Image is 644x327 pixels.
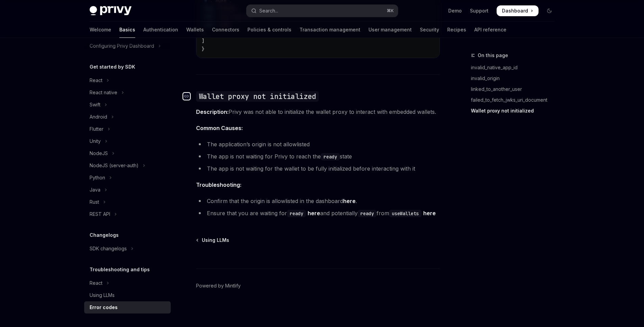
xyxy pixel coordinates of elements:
a: Using LLMs [84,289,171,301]
a: Security [420,22,439,38]
span: Privy was not able to initialize the wallet proxy to interact with embedded wallets. [196,107,440,117]
a: here [343,198,356,205]
div: Using LLMs [90,291,115,299]
button: Open search [246,5,398,17]
button: Toggle React native section [84,86,171,99]
strong: Common Causes: [196,125,243,131]
div: Error codes [90,303,118,311]
strong: Troubleshooting: [196,181,241,188]
span: On this page [478,51,508,59]
li: Ensure that you are waiting for and potentially from [196,208,440,218]
div: Java [90,186,100,194]
button: Toggle REST API section [84,208,171,220]
a: Authentication [143,22,178,38]
a: Wallets [186,22,204,38]
span: ⌘ K [387,8,394,14]
div: Rust [90,198,99,206]
a: Basics [119,22,135,38]
img: dark logo [90,6,132,16]
code: useWallets [389,210,422,217]
a: linked_to_another_user [471,84,560,95]
a: Error codes [84,301,171,313]
div: NodeJS (server-auth) [90,161,139,170]
button: Toggle NodeJS (server-auth) section [84,159,171,172]
button: Toggle Java section [84,184,171,196]
code: ready [321,153,340,160]
a: Navigate to header [183,91,196,102]
h5: Changelogs [90,231,119,239]
a: Policies & controls [247,22,291,38]
a: failed_to_fetch_jwks_uri_document [471,95,560,105]
span: } [202,46,205,52]
h5: Get started by SDK [90,63,135,71]
button: Toggle Python section [84,172,171,184]
a: Demo [448,7,462,14]
strong: Description: [196,108,229,115]
a: Using LLMs [197,237,229,244]
li: The app is not waiting for Privy to reach the state [196,152,440,161]
div: REST API [90,210,110,218]
button: Toggle React section [84,74,171,86]
li: The app is not waiting for the wallet to be fully initialized before interacting with it [196,164,440,173]
div: React native [90,89,117,97]
a: API reference [474,22,506,38]
span: ] [202,38,205,44]
div: Search... [259,7,278,15]
div: Flutter [90,125,103,133]
button: Toggle dark mode [544,5,555,16]
div: React [90,279,102,287]
span: Using LLMs [202,237,229,244]
li: Confirm that the origin is allowlisted in the dashboard . [196,196,440,206]
a: invalid_origin [471,73,560,84]
a: Connectors [212,22,239,38]
a: Support [470,7,488,14]
button: Toggle SDK changelogs section [84,243,171,255]
div: Python [90,174,105,182]
div: React [90,76,102,84]
a: invalid_native_app_id [471,62,560,73]
span: Dashboard [502,7,528,14]
button: Toggle NodeJS section [84,147,171,159]
button: Toggle Unity section [84,135,171,147]
a: Dashboard [497,5,539,16]
a: here [423,210,436,217]
a: here [308,210,320,217]
button: Toggle React section [84,277,171,289]
div: Swift [90,101,100,109]
button: Toggle Android section [84,111,171,123]
li: The application’s origin is not allowlisted [196,140,440,149]
div: Android [90,113,107,121]
button: Toggle Rust section [84,196,171,208]
code: ready [358,210,377,217]
code: ready [287,210,306,217]
button: Toggle Swift section [84,99,171,111]
a: Welcome [90,22,111,38]
code: Wallet proxy not initialized [196,91,319,102]
h5: Troubleshooting and tips [90,266,150,274]
a: Powered by Mintlify [196,282,241,289]
a: Recipes [447,22,466,38]
button: Toggle Flutter section [84,123,171,135]
div: NodeJS [90,149,108,157]
div: Unity [90,137,101,145]
a: Transaction management [300,22,360,38]
a: Wallet proxy not initialized [471,105,560,116]
a: User management [368,22,412,38]
div: SDK changelogs [90,245,127,253]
